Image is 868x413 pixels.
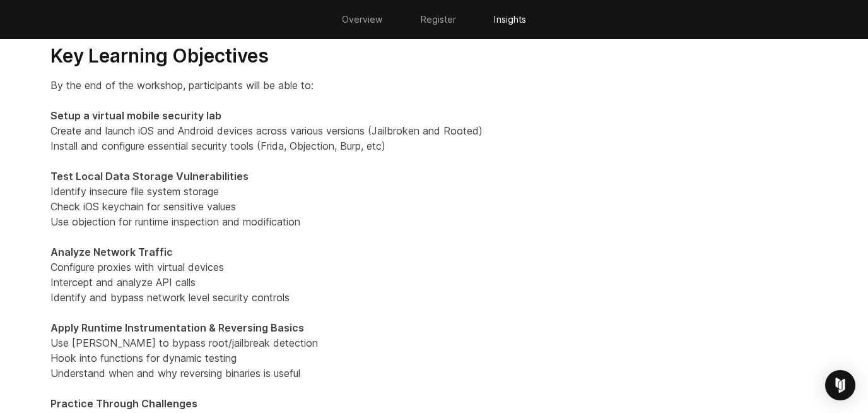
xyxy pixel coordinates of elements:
div: Open Intercom Messenger [825,370,855,400]
h3: Key Learning Objectives [50,44,818,68]
strong: Apply Runtime Instrumentation & Reversing Basics [50,321,304,334]
strong: Analyze Network Traffic [50,246,173,258]
strong: Practice Through Challenges [50,397,197,410]
strong: Test Local Data Storage Vulnerabilities [50,170,249,183]
strong: Setup a virtual mobile security lab [50,109,221,122]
